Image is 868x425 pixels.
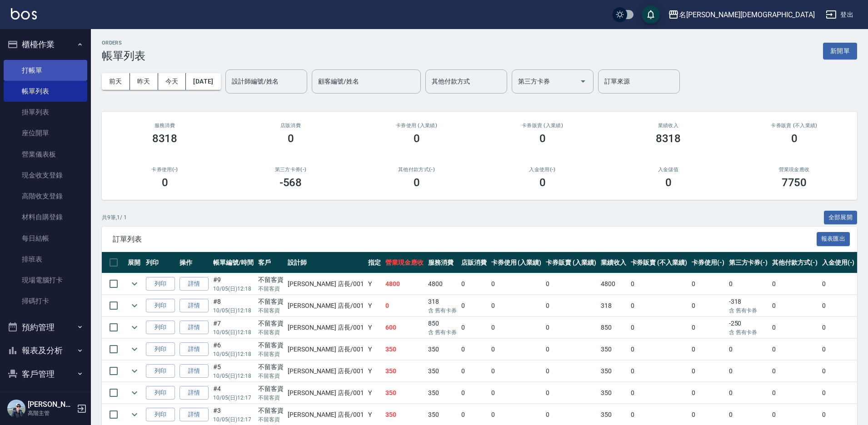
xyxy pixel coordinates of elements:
td: [PERSON_NAME] 店長 /001 [285,317,366,338]
p: 不留客資 [258,285,284,293]
th: 卡券使用(-) [689,252,727,273]
td: 0 [727,273,770,295]
th: 服務消費 [426,252,459,273]
p: 含 舊有卡券 [729,328,768,336]
a: 現金收支登錄 [4,165,87,186]
button: 前天 [102,73,130,90]
th: 卡券販賣 (入業績) [544,252,599,273]
td: 0 [489,361,544,382]
td: 0 [820,317,857,338]
td: 0 [770,382,820,404]
td: 350 [426,339,459,360]
button: expand row [128,321,141,334]
p: 不留客資 [258,350,284,358]
img: Person [7,400,25,418]
td: 0 [727,382,770,404]
td: Y [366,382,383,404]
td: 0 [544,382,599,404]
p: 10/05 (日) 12:18 [213,328,254,336]
button: expand row [128,299,141,312]
button: expand row [128,386,141,400]
td: #4 [211,382,256,404]
td: 0 [459,317,489,338]
button: 列印 [146,364,175,378]
h3: 0 [665,176,672,189]
h2: 卡券販賣 (入業績) [490,123,594,128]
td: 350 [599,339,629,360]
td: 350 [383,361,426,382]
h2: 店販消費 [239,123,343,128]
td: [PERSON_NAME] 店長 /001 [285,361,366,382]
td: 0 [544,295,599,316]
h3: 0 [414,176,420,189]
th: 操作 [177,252,211,273]
td: 0 [544,339,599,360]
button: 登出 [822,6,857,23]
th: 列印 [144,252,177,273]
p: 10/05 (日) 12:18 [213,285,254,293]
td: 0 [689,339,727,360]
button: 預約管理 [4,316,87,339]
p: 10/05 (日) 12:18 [213,350,254,358]
h3: 服務消費 [113,123,217,128]
td: 0 [820,339,857,360]
p: 10/05 (日) 12:17 [213,415,254,424]
a: 詳情 [180,408,209,422]
p: 含 舊有卡券 [729,306,768,315]
td: 0 [727,361,770,382]
td: 0 [489,339,544,360]
button: 列印 [146,277,175,291]
td: 600 [383,317,426,338]
td: Y [366,317,383,338]
p: 10/05 (日) 12:17 [213,394,254,402]
button: 員工及薪資 [4,385,87,409]
td: #9 [211,273,256,295]
a: 詳情 [180,364,209,378]
td: 0 [459,382,489,404]
td: 0 [629,295,689,316]
td: [PERSON_NAME] 店長 /001 [285,295,366,316]
td: 0 [383,295,426,316]
td: 0 [820,295,857,316]
button: Open [576,74,590,89]
td: #7 [211,317,256,338]
td: 0 [629,382,689,404]
p: 不留客資 [258,394,284,402]
div: 不留客資 [258,406,284,415]
td: 0 [629,273,689,295]
h2: 卡券使用 (入業績) [364,123,469,128]
th: 其他付款方式(-) [770,252,820,273]
button: 列印 [146,408,175,422]
a: 座位開單 [4,123,87,143]
a: 材料自購登錄 [4,207,87,227]
h3: -568 [279,176,302,189]
td: 0 [459,273,489,295]
button: 客戶管理 [4,362,87,386]
a: 高階收支登錄 [4,186,87,207]
h3: 帳單列表 [102,49,145,62]
h2: 第三方卡券(-) [239,167,343,173]
th: 指定 [366,252,383,273]
td: 350 [599,361,629,382]
td: 0 [489,295,544,316]
td: -318 [727,295,770,316]
td: 350 [599,382,629,404]
p: 含 舊有卡券 [428,306,457,315]
td: Y [366,339,383,360]
button: 櫃檯作業 [4,33,87,56]
button: expand row [128,408,141,421]
button: 全部展開 [824,211,858,225]
p: 不留客資 [258,372,284,380]
span: 訂單列表 [113,235,817,244]
button: 列印 [146,342,175,356]
a: 詳情 [180,386,209,400]
td: 318 [599,295,629,316]
button: 報表匯出 [817,232,850,246]
td: 0 [489,317,544,338]
p: 不留客資 [258,415,284,424]
th: 第三方卡券(-) [727,252,770,273]
button: expand row [128,342,141,356]
h2: 入金儲值 [616,167,720,173]
button: 新開單 [823,43,857,59]
td: 0 [629,361,689,382]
